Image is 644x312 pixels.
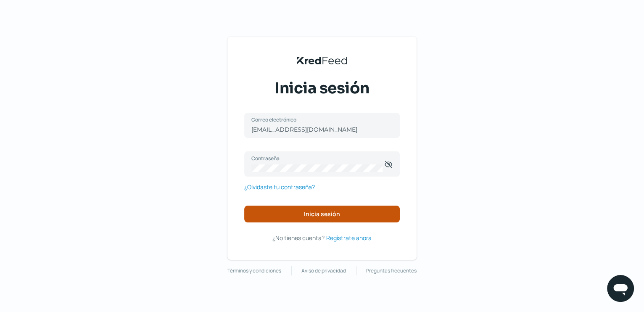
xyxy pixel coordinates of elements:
a: Preguntas frecuentes [366,266,417,275]
label: Correo electrónico [251,116,384,123]
a: Términos y condiciones [227,266,281,275]
a: ¿Olvidaste tu contraseña? [244,182,315,192]
span: Inicia sesión [304,211,340,217]
label: Contraseña [251,155,384,162]
img: chatIcon [612,280,629,297]
span: Inicia sesión [274,78,370,99]
span: ¿No tienes cuenta? [272,234,325,242]
a: Aviso de privacidad [301,266,346,275]
a: Regístrate ahora [326,233,372,243]
button: Inicia sesión [244,206,400,222]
